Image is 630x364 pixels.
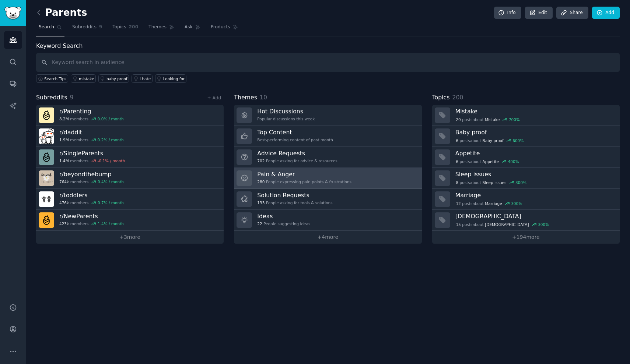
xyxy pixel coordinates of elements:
[485,222,529,227] span: [DEMOGRAPHIC_DATA]
[483,138,504,143] span: Baby proof
[71,74,96,83] a: mistake
[59,128,124,136] h3: r/ daddit
[432,105,620,126] a: Mistake20postsaboutMistake700%
[508,159,519,164] div: 400 %
[525,7,553,19] a: Edit
[432,168,620,189] a: Sleep issues8postsaboutSleep issues300%
[98,179,124,184] div: 0.4 % / month
[455,170,615,178] h3: Sleep issues
[455,221,550,228] div: post s about
[59,107,124,115] h3: r/ Parenting
[483,159,499,164] span: Appetite
[59,158,125,163] div: members
[59,116,69,121] span: 8.2M
[110,21,141,36] a: Topics200
[257,158,265,163] span: 702
[112,24,126,31] span: Topics
[455,137,524,144] div: post s about
[36,231,224,244] a: +3more
[257,200,332,205] div: People asking for tools & solutions
[98,137,124,142] div: 0.2 % / month
[456,201,461,206] span: 12
[59,179,69,184] span: 764k
[257,212,310,220] h3: Ideas
[455,116,521,123] div: post s about
[455,200,523,207] div: post s about
[99,24,102,31] span: 9
[432,189,620,210] a: Marriage12postsaboutMarriage300%
[257,200,265,205] span: 133
[36,210,224,231] a: r/NewParents423kmembers1.4% / month
[592,7,620,19] a: Add
[39,170,54,186] img: beyondthebump
[456,159,458,164] span: 6
[260,94,267,101] span: 10
[234,210,421,231] a: Ideas22People suggesting ideas
[182,21,203,36] a: Ask
[455,107,615,115] h3: Mistake
[515,180,526,185] div: 300 %
[456,222,461,227] span: 15
[59,221,124,226] div: members
[36,189,224,210] a: r/toddlers476kmembers0.7% / month
[432,126,620,147] a: Baby proof6postsaboutBaby proof600%
[98,200,124,205] div: 0.7 % / month
[485,117,500,122] span: Mistake
[70,94,74,101] span: 9
[98,74,129,83] a: baby proof
[455,149,615,157] h3: Appetite
[257,137,333,142] div: Best-performing content of past month
[234,168,421,189] a: Pain & Anger280People expressing pain points & frustrations
[155,74,186,83] a: Looking for
[79,76,94,81] div: mistake
[36,93,67,102] span: Subreddits
[509,117,520,122] div: 700 %
[36,42,83,49] label: Keyword Search
[511,201,522,206] div: 300 %
[59,200,124,205] div: members
[485,201,502,206] span: Marriage
[257,221,310,226] div: People suggesting ideas
[148,24,167,31] span: Themes
[455,179,527,186] div: post s about
[59,221,69,226] span: 423k
[234,126,421,147] a: Top ContentBest-performing content of past month
[98,158,125,163] div: -0.1 % / month
[36,21,64,36] a: Search
[39,149,54,165] img: SingleParents
[36,74,68,83] button: Search Tips
[234,231,421,244] a: +4more
[257,128,333,136] h3: Top Content
[257,158,337,163] div: People asking for advice & resources
[72,24,97,31] span: Subreddits
[432,147,620,168] a: Appetite6postsaboutAppetite400%
[59,137,69,142] span: 1.9M
[494,7,521,19] a: Info
[455,158,520,165] div: post s about
[257,170,351,178] h3: Pain & Anger
[455,212,615,220] h3: [DEMOGRAPHIC_DATA]
[59,170,124,178] h3: r/ beyondthebump
[455,128,615,136] h3: Baby proof
[39,107,54,123] img: Parenting
[106,76,127,81] div: baby proof
[59,116,124,121] div: members
[36,126,224,147] a: r/daddit1.9Mmembers0.2% / month
[538,222,549,227] div: 300 %
[59,212,124,220] h3: r/ NewParents
[59,137,124,142] div: members
[70,21,105,36] a: Subreddits9
[59,200,69,205] span: 476k
[140,76,151,81] div: I hate
[432,210,620,231] a: [DEMOGRAPHIC_DATA]15postsabout[DEMOGRAPHIC_DATA]300%
[39,24,54,31] span: Search
[39,191,54,207] img: toddlers
[146,21,177,36] a: Themes
[132,74,153,83] a: I hate
[234,93,257,102] span: Themes
[98,221,124,226] div: 1.4 % / month
[257,107,315,115] h3: Hot Discussions
[59,191,124,199] h3: r/ toddlers
[234,189,421,210] a: Solution Requests133People asking for tools & solutions
[44,76,67,81] span: Search Tips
